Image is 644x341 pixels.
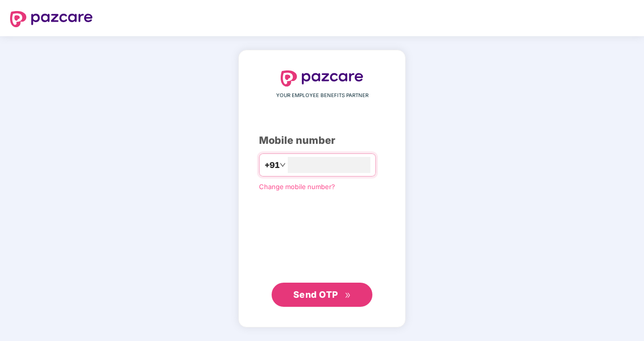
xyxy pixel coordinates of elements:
[281,70,363,87] img: logo
[259,133,385,148] div: Mobile number
[276,92,368,100] span: YOUR EMPLOYEE BENEFITS PARTNER
[280,162,286,168] span: down
[293,289,338,300] span: Send OTP
[265,159,280,172] span: +91
[10,11,93,27] img: logo
[272,283,372,307] button: Send OTPdouble-right
[345,292,351,299] span: double-right
[259,183,335,191] a: Change mobile number?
